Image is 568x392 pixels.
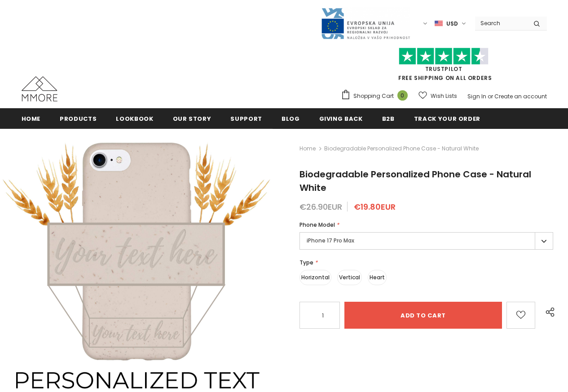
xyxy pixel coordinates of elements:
span: Track your order [414,115,480,123]
a: Home [22,108,41,128]
span: Biodegradable Personalized Phone Case - Natural White [324,143,479,154]
a: Blog [282,108,300,128]
span: Biodegradable Personalized Phone Case - Natural White [299,168,531,194]
label: Vertical [337,270,362,285]
a: Home [299,143,316,154]
a: B2B [382,108,395,128]
label: iPhone 17 Pro Max [299,232,553,250]
span: Blog [282,115,300,123]
a: Wish Lists [418,88,457,104]
span: €26.90EUR [299,201,342,212]
span: FREE SHIPPING ON ALL ORDERS [341,52,547,82]
span: B2B [382,115,395,123]
img: Trust Pilot Stars [399,48,489,65]
a: Products [60,108,97,128]
label: Heart [368,270,387,285]
span: Type [299,259,313,266]
a: Create an account [494,92,547,100]
a: Shopping Cart 0 [341,89,412,103]
span: €19.80EUR [354,201,396,212]
label: Horizontal [299,270,331,285]
input: Search Site [475,17,527,30]
span: 0 [397,90,408,101]
span: Giving back [319,115,363,123]
span: USD [446,19,458,28]
a: Lookbook [116,108,153,128]
a: Track your order [414,108,480,128]
span: Phone Model [299,221,335,229]
span: Our Story [173,115,211,123]
a: support [230,108,262,128]
span: Shopping Cart [353,92,394,101]
a: Trustpilot [425,65,462,73]
span: Products [60,115,97,123]
a: Our Story [173,108,211,128]
img: USD [435,20,443,27]
a: Sign In [467,92,486,100]
span: Lookbook [116,115,153,123]
span: or [488,92,493,100]
a: Giving back [319,108,363,128]
span: Home [22,115,41,123]
img: MMORE Cases [22,76,57,101]
input: Add to cart [344,302,502,329]
a: Javni Razpis [321,19,410,27]
img: Javni Razpis [321,7,410,40]
span: support [230,115,262,123]
span: Wish Lists [431,92,457,101]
